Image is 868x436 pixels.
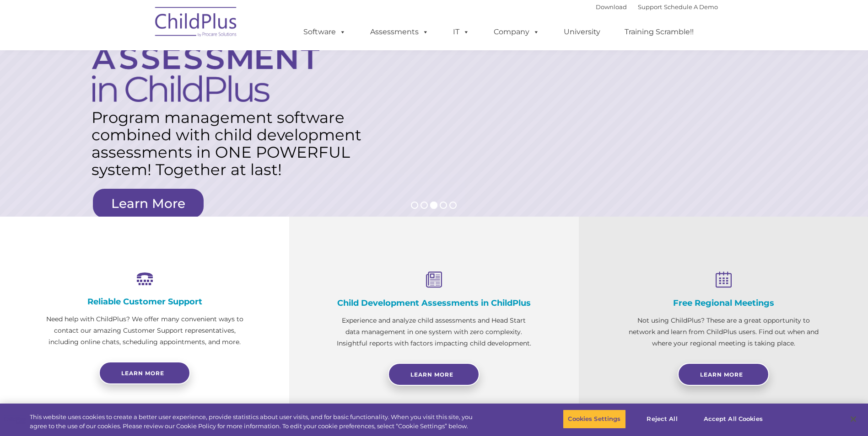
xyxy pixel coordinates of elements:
a: Software [294,23,355,41]
a: Learn More [93,189,204,218]
span: Learn More [700,371,743,378]
a: Schedule A Demo [664,3,718,11]
a: University [555,23,609,41]
span: Learn more [121,370,164,377]
button: Close [843,409,863,429]
a: Learn More [388,363,480,386]
p: Need help with ChildPlus? We offer many convenient ways to contact our amazing Customer Support r... [46,314,243,348]
p: Not using ChildPlus? These are a great opportunity to network and learn from ChildPlus users. Fin... [625,315,822,349]
font: | [596,3,718,11]
a: Training Scramble!! [615,23,703,41]
span: Phone number [127,98,166,105]
div: This website uses cookies to create a better user experience, provide statistics about user visit... [30,413,477,431]
button: Reject All [634,409,691,429]
a: Download [596,3,627,11]
p: Experience and analyze child assessments and Head Start data management in one system with zero c... [335,315,533,349]
button: Accept All Cookies [699,409,768,429]
h4: Child Development Assessments in ChildPlus [335,298,533,308]
a: Learn More [678,363,769,386]
a: Learn more [99,362,190,384]
a: Company [485,23,549,41]
h4: Free Regional Meetings [625,298,822,308]
span: Last name [127,60,155,67]
h4: Reliable Customer Support [46,297,243,307]
a: IT [444,23,479,41]
a: Assessments [361,23,438,41]
a: Support [638,3,662,11]
img: ChildPlus by Procare Solutions [151,0,242,46]
button: Cookies Settings [563,409,625,429]
rs-layer: Program management software combined with child development assessments in ONE POWERFUL system! T... [92,109,369,178]
span: Learn More [410,371,453,378]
